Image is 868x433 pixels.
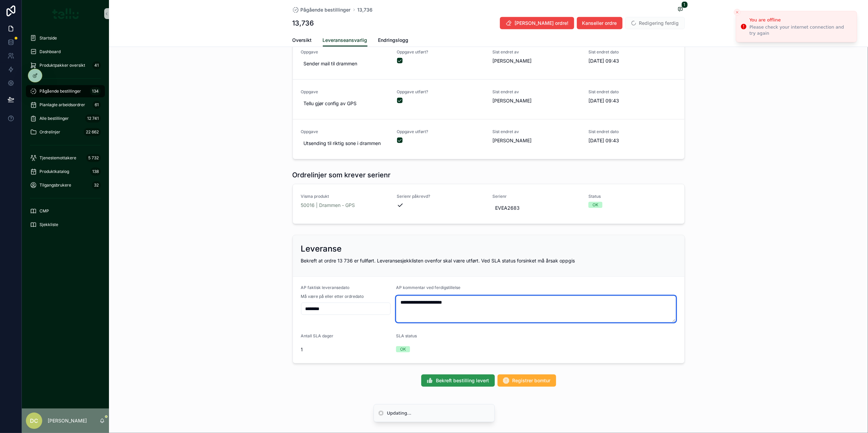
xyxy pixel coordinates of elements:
[92,181,101,189] div: 32
[512,377,551,384] span: Registrer bomtur
[293,119,684,159] a: OppgaveUtsending til riktig sone i drammenOppgave utført?Sist endret av[PERSON_NAME]Sist endret d...
[26,219,105,231] a: Sjekkliste
[588,97,676,104] span: [DATE] 09:43
[301,346,391,353] span: 1
[749,17,851,23] div: You are offline
[436,377,489,384] span: Bekreft bestilling levert
[582,20,617,27] span: Kanseller ordre
[301,89,389,95] span: Oppgave
[593,202,598,208] div: OK
[90,167,101,176] div: 138
[40,155,76,161] span: Tjenestemottakere
[749,24,851,36] div: Please check your internet connection and try again
[293,6,351,13] a: Pågående bestillinger
[293,39,684,79] a: OppgaveSender mail til drammenOppgave utført?Sist endret av[PERSON_NAME]Sist endret dato[DATE] 09:43
[396,285,460,290] span: AP kommentar ved ferdigstillelse
[40,208,49,214] span: CMP
[588,137,676,144] span: [DATE] 09:43
[397,89,485,95] span: Oppgave utført?
[40,116,69,121] span: Alle bestillinger
[40,129,60,135] span: Ordrelinjer
[378,34,409,48] a: Endringslogg
[293,184,684,224] a: Visma produkt50016 | Drammen - GPSSerienr påkrevd?SerienrEVEA2683StatusOK
[40,63,85,68] span: Produktpakker oversikt
[387,410,412,417] div: Updating...
[30,417,38,425] span: DC
[681,1,688,8] span: 1
[500,17,574,29] button: [PERSON_NAME] ordre!
[493,89,581,95] span: Sist endret av
[85,114,101,123] div: 12 741
[493,97,581,104] span: [PERSON_NAME]
[493,58,581,64] span: [PERSON_NAME]
[84,128,101,136] div: 22 662
[40,89,81,94] span: Pågående bestillinger
[93,101,101,109] div: 61
[293,170,391,180] h1: Ordrelinjer som krever serienr
[48,417,87,424] p: [PERSON_NAME]
[301,294,364,299] span: Må være på eller etter ordredato
[86,154,101,162] div: 5 732
[421,374,495,387] button: Bekreft bestilling levert
[40,169,69,174] span: Produktkatalog
[358,6,373,13] a: 13,736
[293,18,314,28] h1: 13,736
[26,46,105,58] a: Dashboard
[293,37,312,44] span: Oversikt
[397,194,485,199] span: Serienr påkrevd?
[293,79,684,119] a: OppgaveTellu gjør config av GPSOppgave utført?Sist endret av[PERSON_NAME]Sist endret dato[DATE] 0...
[301,49,389,55] span: Oppgave
[304,60,386,67] span: Sender mail til drammen
[588,194,676,199] span: Status
[40,49,61,54] span: Dashboard
[301,257,676,264] p: Bekreft at ordre 13 736 er fullført. Leveransesjekklisten ovenfor skal være utført. Ved SLA statu...
[90,87,101,95] div: 134
[301,333,334,338] span: Antall SLA dager
[26,165,105,178] a: Produktkatalog138
[493,129,581,134] span: Sist endret av
[301,285,350,290] span: AP faktisk leveransedato
[301,202,355,209] a: 50016 | Drammen - GPS
[26,205,105,217] a: CMP
[22,27,109,240] div: scrollable content
[323,37,367,44] span: Leveranseansvarlig
[40,222,58,227] span: Sjekkliste
[495,205,578,211] span: EVEA2683
[301,194,389,199] span: Visma produkt
[40,102,85,108] span: Planlagte arbeidsordrer
[304,140,386,147] span: Utsending til riktig sone i drammen
[26,179,105,191] a: Tilgangsbrukere32
[498,374,556,387] button: Registrer bomtur
[400,346,406,352] div: OK
[52,8,79,19] img: App logo
[378,37,409,44] span: Endringslogg
[26,112,105,125] a: Alle bestillinger12 741
[293,34,312,48] a: Oversikt
[40,182,71,188] span: Tilgangsbrukere
[396,333,417,338] span: SLA status
[397,129,485,134] span: Oppgave utført?
[493,49,581,55] span: Sist endret av
[676,5,685,14] button: 1
[734,9,741,16] button: Close toast
[26,32,105,44] a: Startside
[26,59,105,71] a: Produktpakker oversikt41
[588,49,676,55] span: Sist endret dato
[588,129,676,134] span: Sist endret dato
[304,100,386,107] span: Tellu gjør config av GPS
[515,20,569,27] span: [PERSON_NAME] ordre!
[301,243,342,254] h2: Leveranse
[92,61,101,69] div: 41
[577,17,622,29] button: Kanseller ordre
[323,34,367,47] a: Leveranseansvarlig
[40,35,57,41] span: Startside
[26,126,105,138] a: Ordrelinjer22 662
[493,137,581,144] span: [PERSON_NAME]
[493,194,581,199] span: Serienr
[26,152,105,164] a: Tjenestemottakere5 732
[588,89,676,95] span: Sist endret dato
[397,49,485,55] span: Oppgave utført?
[588,58,676,64] span: [DATE] 09:43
